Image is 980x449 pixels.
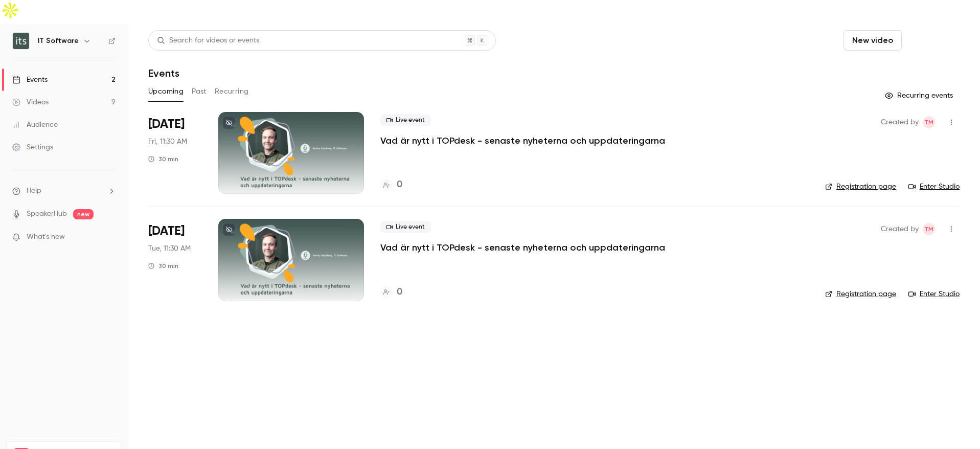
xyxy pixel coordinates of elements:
[148,67,179,79] h1: Events
[380,178,402,192] a: 0
[924,223,933,235] span: TM
[148,83,184,100] button: Upcoming
[148,219,202,301] div: Dec 16 Tue, 11:30 AM (Europe/Stockholm)
[380,114,431,126] span: Live event
[881,116,919,128] span: Created by
[380,241,665,254] a: Vad är nytt i TOPdesk - senaste nyheterna och uppdateringarna
[844,30,902,51] button: New video
[908,182,960,192] a: Enter Studio
[192,83,207,100] button: Past
[27,186,41,196] span: Help
[908,289,960,299] a: Enter Studio
[148,243,191,254] span: Tue, 11:30 AM
[73,209,94,219] span: new
[13,33,29,49] img: IT Software
[148,116,185,132] span: [DATE]
[215,83,249,100] button: Recurring
[148,223,185,239] span: [DATE]
[148,155,178,163] div: 30 min
[825,182,896,192] a: Registration page
[924,116,933,128] span: TM
[148,262,178,270] div: 30 min
[881,223,919,235] span: Created by
[12,142,53,152] div: Settings
[38,36,79,46] h6: IT Software
[380,285,402,299] a: 0
[148,137,187,147] span: Fri, 11:30 AM
[825,289,896,299] a: Registration page
[923,116,935,128] span: Tanya Masiyenka
[880,87,960,104] button: Recurring events
[380,221,431,233] span: Live event
[923,223,935,235] span: Tanya Masiyenka
[27,209,67,219] a: SpeakerHub
[12,97,49,107] div: Videos
[380,134,665,147] a: Vad är nytt i TOPdesk - senaste nyheterna och uppdateringarna
[27,232,65,242] span: What's new
[12,186,116,196] li: help-dropdown-opener
[157,35,259,46] div: Search for videos or events
[906,30,960,51] button: Schedule
[148,112,202,194] div: Oct 24 Fri, 11:30 AM (Europe/Stockholm)
[12,75,48,85] div: Events
[12,120,58,130] div: Audience
[397,178,402,192] h4: 0
[397,285,402,299] h4: 0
